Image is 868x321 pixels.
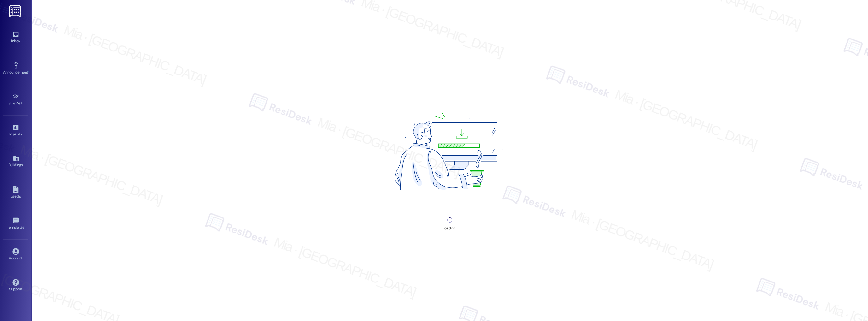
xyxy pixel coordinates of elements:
a: Site Visit • [3,91,28,108]
span: • [24,224,25,229]
a: Insights • [3,122,28,139]
a: Templates • [3,215,28,232]
a: Leads [3,184,28,201]
span: • [28,69,29,74]
a: Buildings [3,153,28,170]
a: Inbox [3,29,28,46]
a: Support [3,277,28,294]
span: • [22,131,23,135]
img: ResiDesk Logo [9,5,22,17]
a: Account [3,246,28,263]
div: Loading... [443,225,457,232]
span: • [23,100,24,104]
